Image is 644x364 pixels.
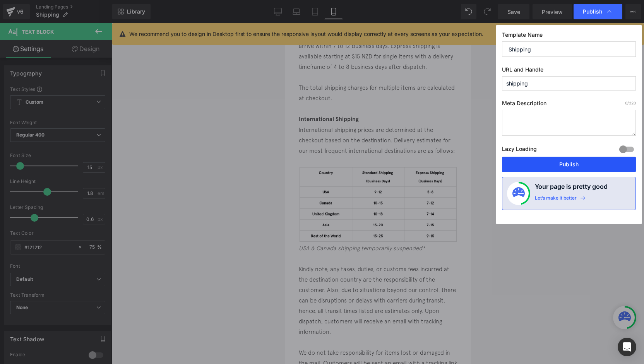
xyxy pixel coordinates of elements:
i: USA & Canada shipping temporarily suspended* [14,222,140,228]
span: Publish [583,8,602,15]
span: 0 [625,101,627,105]
span: Kindly note, any taxes, duties, or customs fees incurred at the destination country are the respo... [14,243,171,312]
div: Open Intercom Messenger [618,338,636,356]
div: Let’s make it better [535,195,577,205]
h4: Your page is pretty good [535,182,608,195]
label: Lazy Loading [502,144,537,157]
span: We do not take responsibility for items lost or damaged in the mail. Customers will be sent an em... [14,326,172,354]
span: /320 [625,101,636,105]
span: International shipping prices are determined at the checkout based on the destination. Delivery e... [14,103,170,131]
label: Template Name [502,31,636,41]
img: onboarding-status.svg [512,187,525,200]
label: URL and Handle [502,66,636,76]
strong: International Shipping [14,92,74,99]
button: Publish [502,157,636,172]
label: Meta Description [502,100,636,110]
span: The total shipping charges for multiple items are calculated at checkout. [14,61,170,78]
